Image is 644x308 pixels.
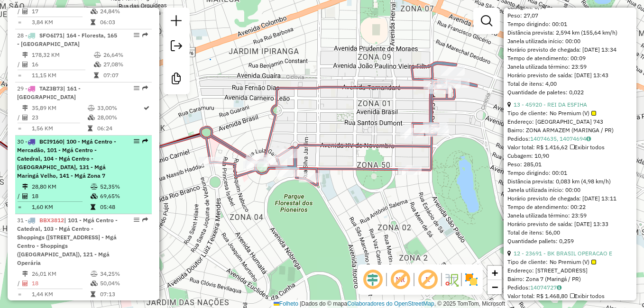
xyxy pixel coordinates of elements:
[31,7,90,16] td: 17
[39,85,63,92] span: TAZ3B73
[31,50,93,60] td: 178,32 KM
[39,32,63,39] span: SFO6I71
[17,113,22,122] td: /
[507,135,530,142] font: Pedidos:
[17,202,22,212] td: =
[31,71,93,80] td: 11,15 KM
[91,9,98,14] i: % de utilização da cubagem
[167,11,186,33] a: Nova sessão e pesquisa
[134,217,139,223] em: Opções
[507,284,530,291] font: Pedidos:
[17,32,117,47] span: | 164 - Floresta, 165 - [GEOGRAPHIC_DATA]
[507,118,633,126] div: Endereço: [GEOGRAPHIC_DATA] 743
[507,220,633,228] div: Horário previsto de saída: [DATE] 13:33
[31,124,87,133] td: 1,56 KM
[507,258,548,266] font: Tipo de cliente:
[88,105,95,111] i: % de utilização do peso
[31,103,87,113] td: 35,89 KM
[17,60,22,69] td: /
[100,290,147,299] td: 07:13
[507,275,633,283] div: Bairro: Zona 7 (Maringá / PR)
[142,138,148,144] em: Rota exportada
[167,36,186,58] a: Exportar sessão
[507,144,568,151] font: Valor total: R$ 1.416,62
[17,7,22,16] td: /
[444,272,459,287] img: Fluxo de ruas
[530,135,591,142] a: 14074635, 14074694
[22,9,28,14] i: Total de Atividades
[507,152,633,160] div: Cubagem: 10,90
[586,136,591,142] i: Observações
[31,279,90,288] td: 18
[22,62,28,67] i: Total de Atividades
[464,272,479,287] img: Exibir/Ocultar setores
[91,184,98,190] i: % de utilização do peso
[97,124,143,133] td: 06:24
[507,194,633,203] div: Horário previsto de chegada: [DATE] 13:11
[416,268,439,291] span: Exibir rótulo
[134,32,139,38] em: Opções
[91,271,98,277] i: % de utilização do peso
[507,203,586,210] font: Tempo de atendimento: 00:22
[88,115,95,120] i: % de utilização da cubagem
[22,193,28,199] i: Total de Atividades
[492,281,498,293] span: −
[347,300,434,307] a: Colaboradores do OpenStreetMap
[17,18,22,27] td: =
[100,18,147,27] td: 06:03
[507,169,633,177] div: Tempo dirigindo: 00:01
[507,54,586,62] font: Tempo de atendimento: 00:09
[530,135,586,142] font: 14074635, 14074694
[300,300,301,307] span: |
[31,113,87,122] td: 23
[100,192,120,199] font: 69,65%
[574,144,605,151] font: Exibir todos
[91,291,95,297] i: Tempo total em rota
[103,61,123,68] font: 27,08%
[507,228,633,237] div: Total de itens: 56,00
[507,20,633,28] div: Tempo dirigindo: 00:01
[142,32,148,38] em: Rota exportada
[507,88,633,97] div: Quantidade de paletes: 0,022
[507,292,568,299] font: Valor total: R$ 1.468,80
[31,18,90,27] td: 3,84 KM
[88,126,92,131] i: Tempo total em rota
[507,37,633,45] div: Janela utilizada início: 00:00
[17,71,22,80] td: =
[142,85,148,91] em: Rota exportada
[100,8,120,15] font: 24,84%
[17,138,116,179] span: | 100 - Mgá Centro - Mercadão, 101 - Mgá Centro - Catedral, 104 - Mgá Centro - [GEOGRAPHIC_DATA],...
[31,202,90,212] td: 1,60 KM
[94,52,101,58] i: % de utilização do peso
[507,177,633,186] div: Distância prevista: 0,083 km (4,98 km/h)
[17,279,22,288] td: /
[17,32,28,39] font: 28 -
[22,115,28,120] i: Total de Atividades
[39,217,64,224] span: BBX3812
[507,71,633,80] div: Horário previsto de saída: [DATE] 13:43
[39,138,63,145] span: BCI9160
[142,217,148,223] em: Rota exportada
[271,300,507,308] div: Dados do © mapa , © 2025 TomTom, Microsoft
[91,193,98,199] i: % de utilização da cubagem
[488,280,502,294] a: Diminuir o zoom
[557,285,561,290] i: Observações
[550,258,589,266] font: No Premium (V)
[31,60,93,69] td: 16
[477,11,496,30] a: Exibir filtros
[134,138,139,144] em: Opções
[100,280,120,287] font: 50,04%
[91,204,95,210] i: Tempo total em rota
[22,184,28,190] i: Distância Total
[550,109,589,118] font: No Premium (V)
[91,19,95,25] i: Tempo total em rota
[17,217,118,266] span: | 101 - Mgá Centro - Catedral, 103 - Mgá Centro - Shoppings ([STREET_ADDRESS] - Mgá Centro - Shop...
[530,284,561,291] a: 14074727
[17,217,28,224] font: 31 -
[17,138,28,145] font: 30 -
[31,269,90,279] td: 26,01 KM
[97,103,143,113] td: 33,00%
[574,292,605,299] font: Exibir todos
[507,11,633,20] div: Peso: 27,07
[507,3,633,11] div: Cubagem: 0,94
